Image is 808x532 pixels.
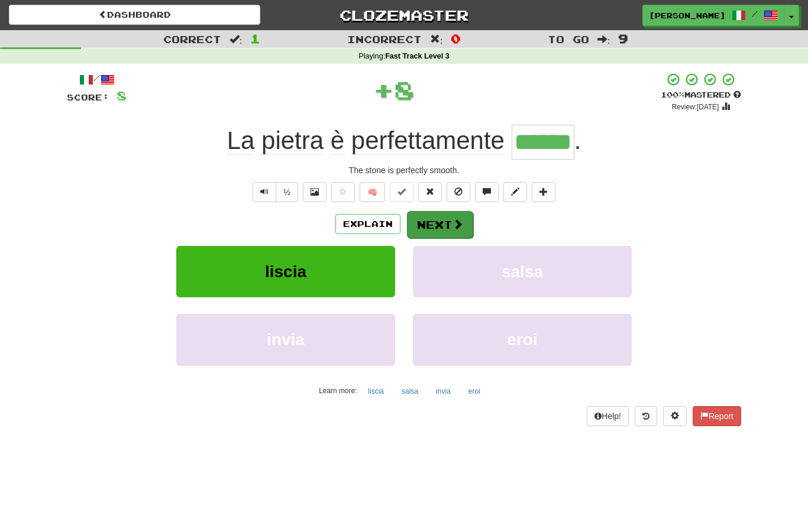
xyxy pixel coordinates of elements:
[360,182,385,202] button: 🧠
[67,164,741,176] div: The stone is perfectly smooth.
[635,406,657,426] button: Round history (alt+y)
[693,406,741,426] button: Report
[642,5,784,26] a: [PERSON_NAME] /
[303,182,327,202] button: Show image (alt+x)
[503,182,527,202] button: Edit sentence (alt+d)
[661,90,741,100] div: Mastered
[587,406,629,426] button: Help!
[418,182,442,202] button: Reset to 0% Mastered (alt+r)
[407,211,473,238] button: Next
[447,182,470,202] button: Ignore sentence (alt+i)
[265,262,306,281] span: liscia
[276,182,298,202] button: ½
[253,182,276,202] button: Play sentence audio (ctl+space)
[319,387,357,395] small: Learn more:
[429,382,457,400] button: invia
[475,182,499,202] button: Discuss sentence (alt+u)
[385,52,450,60] strong: Fast Track Level 3
[574,126,581,154] span: .
[413,314,632,365] button: eroi
[672,103,719,111] small: Review: [DATE]
[67,92,109,102] span: Score:
[347,33,422,45] span: Incorrect
[430,34,443,44] span: :
[335,214,400,234] button: Explain
[548,33,589,45] span: To go
[176,314,395,365] button: invia
[250,182,298,202] div: Text-to-speech controls
[532,182,555,202] button: Add to collection (alt+a)
[413,246,632,297] button: salsa
[502,262,543,281] span: salsa
[278,5,529,25] a: Clozemaster
[618,31,628,46] span: 9
[451,31,461,46] span: 0
[250,31,260,46] span: 1
[462,382,487,400] button: eroi
[597,34,610,44] span: :
[390,182,413,202] button: Set this sentence to 100% Mastered (alt+m)
[661,90,684,99] span: 100 %
[163,33,221,45] span: Correct
[331,126,344,155] span: è
[649,10,726,21] span: [PERSON_NAME]
[261,126,324,155] span: pietra
[9,5,260,25] a: Dashboard
[267,330,305,349] span: invia
[351,126,505,155] span: perfettamente
[230,34,243,44] span: :
[395,382,425,400] button: salsa
[752,9,758,18] span: /
[331,182,355,202] button: Favorite sentence (alt+f)
[117,88,127,103] span: 8
[176,246,395,297] button: liscia
[394,75,415,105] span: 8
[361,382,390,400] button: liscia
[67,72,127,87] div: /
[507,330,537,349] span: eroi
[373,72,394,108] span: +
[227,126,255,155] span: La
